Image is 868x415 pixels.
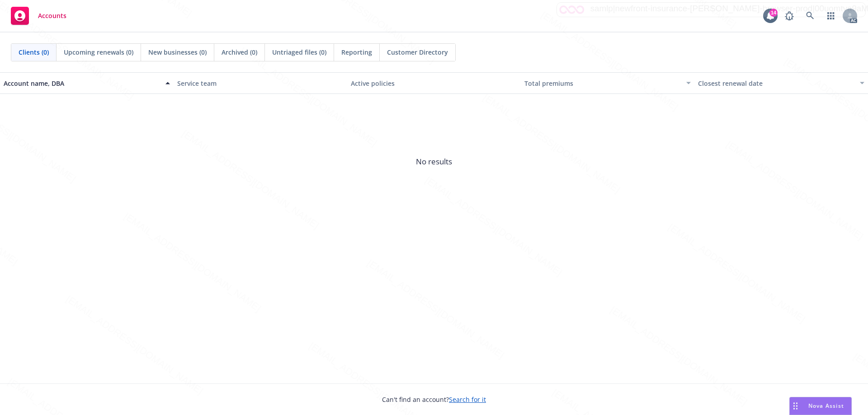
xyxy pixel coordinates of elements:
a: Switch app [822,7,840,25]
button: Active policies [347,72,521,94]
div: Active policies [351,79,517,88]
span: Customer Directory [387,47,448,57]
a: Search [801,7,819,25]
span: Upcoming renewals (0) [64,47,133,57]
span: Nova Assist [808,402,844,410]
div: Account name, DBA [4,79,160,88]
a: Accounts [7,3,70,28]
div: Closest renewal date [698,79,854,88]
a: Report a Bug [780,7,798,25]
button: Total premiums [521,72,694,94]
span: Untriaged files (0) [272,47,326,57]
span: Archived (0) [222,47,257,57]
span: New businesses (0) [148,47,207,57]
button: Closest renewal date [694,72,868,94]
div: Service team [177,79,344,88]
div: 14 [769,9,778,17]
span: Accounts [38,12,66,19]
span: Clients (0) [19,47,49,57]
span: Can't find an account? [382,395,486,404]
div: Total premiums [524,79,681,88]
span: Reporting [341,47,372,57]
div: Drag to move [790,397,801,415]
button: Service team [174,72,347,94]
a: Search for it [449,395,486,404]
button: Nova Assist [789,397,852,415]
